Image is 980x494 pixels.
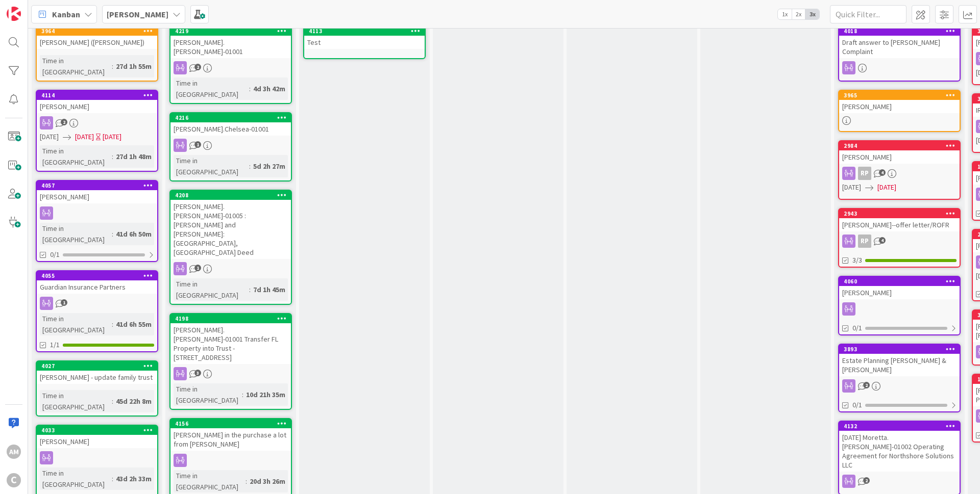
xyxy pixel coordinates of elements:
div: C [7,473,21,487]
div: Time in [GEOGRAPHIC_DATA] [40,313,112,335]
div: Time in [GEOGRAPHIC_DATA] [40,223,112,245]
div: 4033 [37,426,157,435]
div: Test [304,36,425,49]
div: 3893 [844,346,960,353]
div: 4132 [839,422,960,431]
span: 1 [61,299,67,306]
div: 3964[PERSON_NAME] ([PERSON_NAME]) [37,27,157,49]
span: 2x [792,9,805,19]
span: 0/1 [852,400,862,410]
div: 4d 3h 42m [251,83,288,94]
div: [PERSON_NAME] [839,150,960,164]
span: 2 [61,119,67,125]
div: Guardian Insurance Partners [37,280,157,294]
span: 0/1 [50,249,60,260]
div: Time in [GEOGRAPHIC_DATA] [174,155,249,177]
div: 4113 [309,28,425,35]
div: Time in [GEOGRAPHIC_DATA] [40,390,112,412]
div: [PERSON_NAME] [37,190,157,203]
div: 4057[PERSON_NAME] [37,181,157,203]
span: [DATE] [75,132,94,142]
span: 2 [863,477,870,484]
span: 4 [879,237,886,244]
div: 43d 2h 33m [113,473,154,484]
span: : [112,151,113,162]
div: 4216 [175,114,291,121]
div: 4198 [170,314,291,323]
span: Kanban [52,8,80,20]
div: 4057 [41,182,157,189]
span: : [249,284,251,295]
span: [DATE] [40,132,59,142]
div: Time in [GEOGRAPHIC_DATA] [40,467,112,490]
div: Time in [GEOGRAPHIC_DATA] [174,470,246,492]
div: 4208[PERSON_NAME].[PERSON_NAME]-01005 : [PERSON_NAME] and [PERSON_NAME]: [GEOGRAPHIC_DATA], [GEOG... [170,191,291,259]
div: 4060[PERSON_NAME] [839,277,960,299]
div: 5d 2h 27m [251,161,288,172]
div: RP [839,167,960,180]
div: 4060 [839,277,960,286]
div: 4055Guardian Insurance Partners [37,271,157,294]
div: [PERSON_NAME]--offer letter/ROFR [839,218,960,231]
div: 4113 [304,27,425,36]
div: RP [858,167,871,180]
div: 10d 21h 35m [243,389,288,400]
div: 7d 1h 45m [251,284,288,295]
span: : [249,83,251,94]
span: 4 [879,169,886,176]
div: [PERSON_NAME].Chelsea-01001 [170,122,291,136]
span: [DATE] [842,182,861,193]
span: : [249,161,251,172]
div: [PERSON_NAME].[PERSON_NAME]-01005 : [PERSON_NAME] and [PERSON_NAME]: [GEOGRAPHIC_DATA], [GEOGRAPH... [170,200,291,259]
span: : [246,476,247,487]
div: 4114 [37,91,157,100]
input: Quick Filter... [830,5,906,23]
div: 4018Draft answer to [PERSON_NAME] Complaint [839,27,960,58]
div: 4018 [839,27,960,36]
div: 2943 [844,210,960,217]
span: 3 [194,370,201,376]
div: [PERSON_NAME] [839,286,960,299]
div: 3964 [37,27,157,36]
div: [PERSON_NAME] - update family trust [37,371,157,384]
div: 3964 [41,28,157,35]
div: 45d 22h 8m [113,396,154,407]
div: 4208 [170,191,291,200]
div: 2984 [839,141,960,150]
span: : [112,61,113,72]
b: [PERSON_NAME] [107,9,168,19]
div: 3965 [844,92,960,99]
div: 4018 [844,28,960,35]
div: [PERSON_NAME] [839,100,960,113]
div: 20d 3h 26m [247,476,288,487]
div: 4055 [41,272,157,279]
span: : [112,473,113,484]
div: Time in [GEOGRAPHIC_DATA] [40,145,112,168]
div: 4156 [170,419,291,428]
div: 4219 [170,27,291,36]
div: Time in [GEOGRAPHIC_DATA] [174,77,249,100]
div: Time in [GEOGRAPHIC_DATA] [174,383,242,406]
div: 4198[PERSON_NAME].[PERSON_NAME]-01001 Transfer FL Property into Trust - [STREET_ADDRESS] [170,314,291,364]
span: 1 [194,265,201,271]
div: 2984 [844,142,960,149]
div: 4219[PERSON_NAME].[PERSON_NAME]-01001 [170,27,291,58]
div: 4114 [41,92,157,99]
div: 41d 6h 55m [113,319,154,330]
div: [PERSON_NAME] [37,435,157,448]
div: [PERSON_NAME] [37,100,157,113]
div: 27d 1h 48m [113,151,154,162]
div: 4055 [37,271,157,280]
div: 4033 [41,427,157,434]
div: 3893 [839,345,960,354]
span: 2 [863,382,870,388]
div: 4156 [175,420,291,427]
div: [PERSON_NAME].[PERSON_NAME]-01001 [170,36,291,58]
img: Visit kanbanzone.com [7,7,21,21]
div: 3965[PERSON_NAME] [839,91,960,113]
div: 4114[PERSON_NAME] [37,91,157,113]
div: 4027[PERSON_NAME] - update family trust [37,361,157,384]
div: 4219 [175,28,291,35]
span: : [242,389,243,400]
span: 3/3 [852,255,862,266]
